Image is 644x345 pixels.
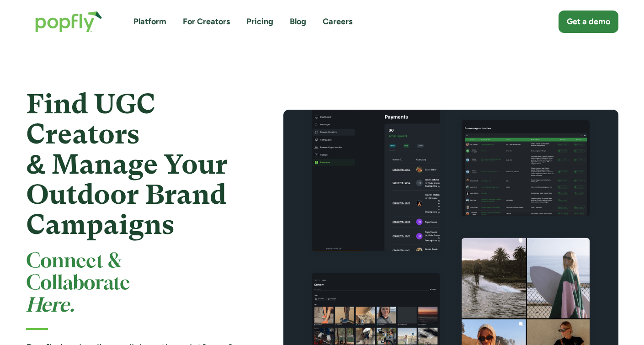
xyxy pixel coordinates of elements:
[26,297,75,315] em: Here.
[246,16,273,27] a: Pricing
[567,16,610,27] div: Get a demo
[559,11,618,33] a: Get a demo
[290,16,306,27] a: Blog
[26,2,112,42] a: home
[26,251,250,317] h2: Connect & Collaborate
[133,16,166,27] a: Platform
[183,16,230,27] a: For Creators
[26,88,228,240] strong: Find UGC Creators & Manage Your Outdoor Brand Campaigns
[323,16,352,27] a: Careers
